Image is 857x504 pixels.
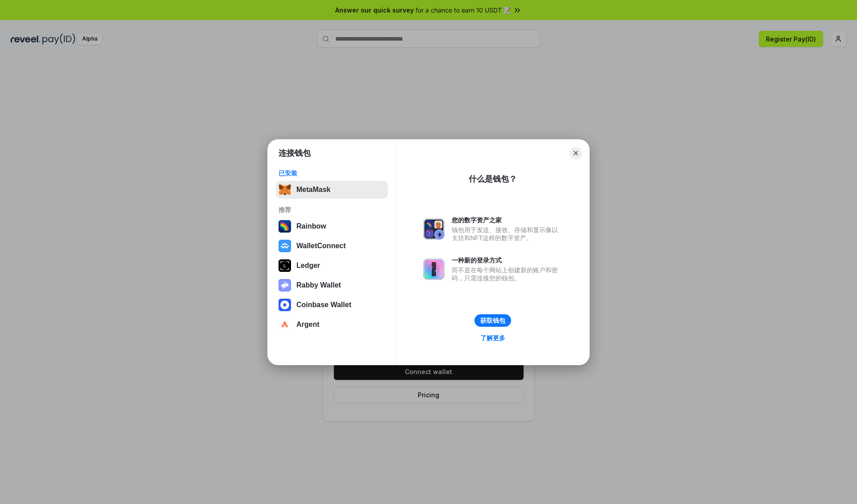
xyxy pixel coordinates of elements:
[296,262,320,270] div: Ledger
[296,186,330,194] div: MetaMask
[279,318,291,331] img: svg+xml,%3Csvg%20width%3D%2228%22%20height%3D%2228%22%20viewBox%3D%220%200%2028%2028%22%20fill%3D...
[279,183,291,196] img: svg+xml,%3Csvg%20fill%3D%22none%22%20height%3D%2233%22%20viewBox%3D%220%200%2035%2033%22%20width%...
[452,256,562,264] div: 一种新的登录方式
[296,281,341,289] div: Rabby Wallet
[480,334,505,342] div: 了解更多
[469,174,517,184] div: 什么是钱包？
[276,181,388,199] button: MetaMask
[423,218,445,240] img: svg+xml,%3Csvg%20xmlns%3D%22http%3A%2F%2Fwww.w3.org%2F2000%2Fsvg%22%20fill%3D%22none%22%20viewBox...
[423,258,445,280] img: svg+xml,%3Csvg%20xmlns%3D%22http%3A%2F%2Fwww.w3.org%2F2000%2Fsvg%22%20fill%3D%22none%22%20viewBox...
[276,276,388,294] button: Rabby Wallet
[279,240,291,252] img: svg+xml,%3Csvg%20width%3D%2228%22%20height%3D%2228%22%20viewBox%3D%220%200%2028%2028%22%20fill%3D...
[279,299,291,311] img: svg+xml,%3Csvg%20width%3D%2228%22%20height%3D%2228%22%20viewBox%3D%220%200%2028%2028%22%20fill%3D...
[296,301,351,309] div: Coinbase Wallet
[276,237,388,255] button: WalletConnect
[474,314,511,327] button: 获取钱包
[570,147,582,159] button: Close
[475,332,511,344] a: 了解更多
[279,169,385,177] div: 已安装
[452,266,562,282] div: 而不是在每个网站上创建新的账户和密码，只需连接您的钱包。
[276,316,388,333] button: Argent
[296,321,320,329] div: Argent
[296,222,326,230] div: Rainbow
[276,217,388,235] button: Rainbow
[452,216,562,224] div: 您的数字资产之家
[279,259,291,272] img: svg+xml,%3Csvg%20xmlns%3D%22http%3A%2F%2Fwww.w3.org%2F2000%2Fsvg%22%20width%3D%2228%22%20height%3...
[279,220,291,233] img: svg+xml,%3Csvg%20width%3D%22120%22%20height%3D%22120%22%20viewBox%3D%220%200%20120%20120%22%20fil...
[480,317,505,325] div: 获取钱包
[452,226,562,242] div: 钱包用于发送、接收、存储和显示像以太坊和NFT这样的数字资产。
[279,206,385,214] div: 推荐
[276,257,388,275] button: Ledger
[279,279,291,292] img: svg+xml,%3Csvg%20xmlns%3D%22http%3A%2F%2Fwww.w3.org%2F2000%2Fsvg%22%20fill%3D%22none%22%20viewBox...
[276,296,388,314] button: Coinbase Wallet
[279,148,311,158] h1: 连接钱包
[296,242,346,250] div: WalletConnect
